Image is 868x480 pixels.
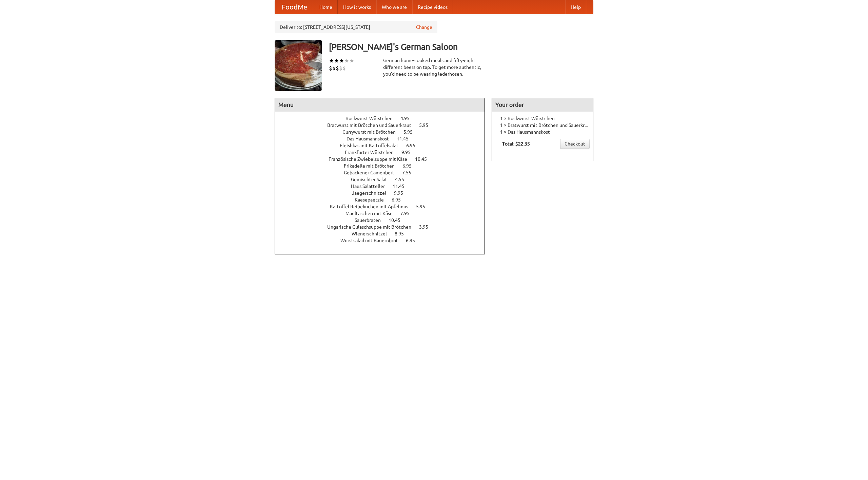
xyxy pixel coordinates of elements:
a: Help [565,0,586,14]
h3: [PERSON_NAME]'s German Saloon [329,40,593,54]
span: Frankfurter Würstchen [345,150,400,155]
li: 1 × Bratwurst mit Brötchen und Sauerkraut [495,122,590,129]
span: Haus Salatteller [351,184,392,189]
span: 8.95 [395,231,411,236]
span: 5.95 [416,204,432,209]
a: Das Hausmannskost 11.45 [347,136,421,141]
span: 5.95 [403,129,419,135]
a: Change [416,24,432,31]
div: German home-cooked meals and fifty-eight different beers on tap. To get more authentic, you'd nee... [383,57,485,77]
a: FoodMe [275,0,314,14]
a: Bockwurst Würstchen 4.95 [346,116,422,121]
a: Frikadelle mit Brötchen 6.95 [344,163,424,169]
a: Wurstsalad mit Bauernbrot 6.95 [340,238,428,243]
b: Total: $22.35 [502,141,530,147]
span: Maultaschen mit Käse [346,211,399,216]
span: Sauerbraten [355,217,388,223]
span: Currywurst mit Brötchen [342,129,402,135]
a: Maultaschen mit Käse 7.95 [346,211,422,216]
a: Frankfurter Würstchen 9.95 [345,150,423,155]
li: ★ [334,57,339,64]
span: 6.95 [406,143,422,148]
span: 7.55 [402,170,418,175]
div: Deliver to: [STREET_ADDRESS][US_STATE] [275,21,437,33]
span: 11.45 [393,184,411,189]
span: Das Hausmannskost [347,136,396,141]
li: ★ [339,57,344,64]
span: Fleishkas mit Kartoffelsalat [340,143,405,148]
a: Ungarische Gulaschsuppe mit Brötchen 3.95 [327,224,441,230]
li: 1 × Das Hausmannskost [495,129,590,135]
span: 9.95 [401,150,417,155]
span: Wurstsalad mit Bauernbrot [340,238,405,243]
a: How it works [338,0,376,14]
h4: Your order [492,98,593,112]
span: 6.95 [402,163,418,169]
a: Kaesepaetzle 6.95 [355,197,413,203]
a: Checkout [560,139,590,149]
li: ★ [329,57,334,64]
span: Kaesepaetzle [355,197,391,203]
a: Sauerbraten 10.45 [355,217,413,223]
a: Fleishkas mit Kartoffelsalat 6.95 [340,143,428,148]
a: Wienerschnitzel 8.95 [352,231,416,236]
span: Wienerschnitzel [352,231,394,236]
a: Haus Salatteller 11.45 [351,184,417,189]
a: Home [314,0,338,14]
span: Gebackener Camenbert [344,170,401,175]
a: Gebackener Camenbert 7.55 [344,170,424,175]
span: Bratwurst mit Brötchen und Sauerkraut [327,122,418,128]
span: 10.45 [389,217,407,223]
li: $ [329,64,332,72]
li: ★ [344,57,349,64]
span: 6.95 [392,197,408,203]
span: 9.95 [394,190,410,196]
span: Kartoffel Reibekuchen mit Apfelmus [330,204,415,209]
span: 7.95 [400,211,416,216]
span: 3.95 [419,224,435,230]
span: 4.95 [400,116,416,121]
span: Bockwurst Würstchen [346,116,399,121]
li: $ [336,64,339,72]
span: 6.95 [406,238,422,243]
h4: Menu [275,98,485,112]
li: $ [339,64,342,72]
a: Who we are [376,0,412,14]
span: Ungarische Gulaschsuppe mit Brötchen [327,224,418,230]
span: Gemischter Salat [351,177,394,182]
span: Französische Zwiebelsuppe mit Käse [329,156,414,162]
a: Jaegerschnitzel 9.95 [352,190,416,196]
span: Frikadelle mit Brötchen [344,163,401,169]
span: 5.95 [419,122,435,128]
span: Jaegerschnitzel [352,190,393,196]
a: Gemischter Salat 4.55 [351,177,417,182]
span: 4.55 [395,177,411,182]
a: Recipe videos [412,0,453,14]
a: Currywurst mit Brötchen 5.95 [342,129,425,135]
span: 11.45 [397,136,415,141]
a: Bratwurst mit Brötchen und Sauerkraut 5.95 [327,122,441,128]
li: ★ [349,57,354,64]
li: 1 × Bockwurst Würstchen [495,115,590,122]
span: 10.45 [415,156,434,162]
li: $ [342,64,346,72]
a: Französische Zwiebelsuppe mit Käse 10.45 [329,156,439,162]
li: $ [332,64,336,72]
a: Kartoffel Reibekuchen mit Apfelmus 5.95 [330,204,438,209]
img: angular.jpg [275,40,322,91]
